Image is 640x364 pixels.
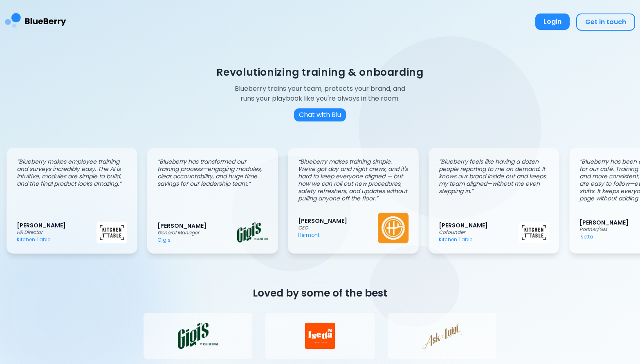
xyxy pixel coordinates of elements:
[298,225,378,231] p: CEO
[17,158,127,187] p: “ Blueberry makes employee training and surveys incredibly easy. The AI is intuitive, modules are...
[237,222,268,243] img: Gigis logo
[17,236,97,243] p: Kitchen Table
[535,13,570,31] a: Login
[439,236,519,243] p: Kitchen Table
[17,229,97,236] p: HR Director
[281,323,359,349] img: Client logo
[576,13,635,31] button: Get in touch
[216,65,423,79] h1: Revolutionizing training & onboarding
[439,158,549,195] p: “ Blueberry feels like having a dozen people reporting to me on demand. It knows our brand inside...
[157,158,268,187] p: “ Blueberry has transformed our training process—engaging modules, clear accountability, and huge...
[144,286,497,300] h2: Loved by some of the best
[403,323,481,349] img: Client logo
[439,229,519,236] p: Cofounder
[439,222,519,229] p: [PERSON_NAME]
[157,229,237,236] p: General Manager
[378,213,409,243] img: Hermont logo
[157,237,237,243] p: Gigis
[97,222,127,243] img: Kitchen Table logo
[157,222,237,229] p: [PERSON_NAME]
[298,232,378,238] p: Hermont
[535,13,570,30] button: Login
[298,158,409,202] p: “ Blueberry makes training simple. We've got day and night crews, and it's hard to keep everyone ...
[294,108,346,121] button: Chat with Blu
[159,323,237,349] img: Client logo
[298,217,378,225] p: [PERSON_NAME]
[17,222,97,229] p: [PERSON_NAME]
[5,7,66,37] img: BlueBerry Logo
[585,17,626,27] span: Get in touch
[519,222,549,243] img: Kitchen Table logo
[229,84,412,103] p: Blueberry trains your team, protects your brand, and runs your playbook like you're always in the...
